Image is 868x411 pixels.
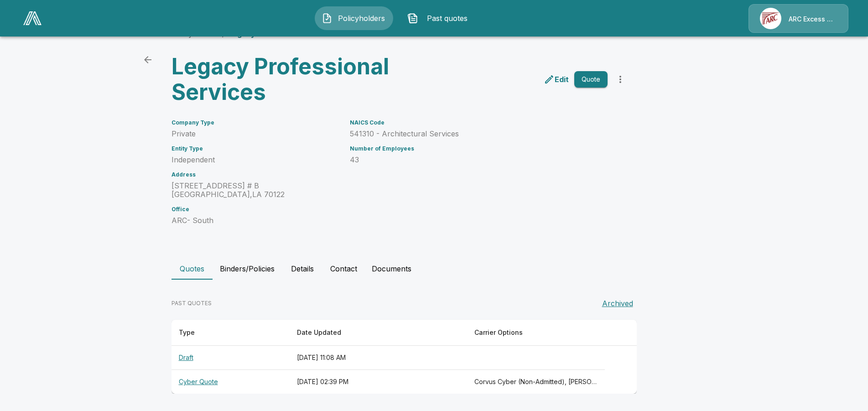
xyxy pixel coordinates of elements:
h6: Address [172,172,339,178]
button: Archived [598,294,637,312]
h6: NAICS Code [350,120,607,126]
p: Edit [555,74,569,85]
h6: Number of Employees [350,146,607,152]
img: Policyholders Icon [322,13,333,24]
button: Past quotes IconPast quotes [400,6,479,30]
h6: Entity Type [172,146,339,152]
a: edit [542,72,571,87]
p: Private [172,130,339,138]
button: Binders/Policies [213,258,282,280]
img: Agency Icon [760,8,781,29]
div: policyholder tabs [172,258,697,280]
p: [STREET_ADDRESS] # B [GEOGRAPHIC_DATA] , LA 70122 [172,182,339,199]
th: Carrier Options [467,320,605,346]
p: PAST QUOTES [172,299,212,307]
h6: Company Type [172,120,339,126]
img: AA Logo [23,11,42,25]
p: ARC Excess & Surplus [789,15,837,24]
th: [DATE] 11:08 AM [290,346,467,370]
button: Quotes [172,258,213,280]
button: Policyholders IconPolicyholders [315,6,393,30]
table: responsive table [172,320,637,394]
a: Agency IconARC Excess & Surplus [748,4,848,33]
p: ARC- South [172,216,339,225]
p: 541310 - Architectural Services [350,130,607,138]
span: Policyholders [336,13,386,24]
h6: Office [172,206,339,213]
img: Past quotes Icon [407,13,418,24]
a: back [139,51,157,69]
th: Cyber Quote [172,370,290,394]
button: Details [282,258,323,280]
button: Contact [323,258,364,280]
th: Draft [172,346,290,370]
span: Past quotes [422,13,472,24]
th: Type [172,320,290,346]
button: Documents [364,258,419,280]
p: 43 [350,156,607,164]
button: more [611,70,629,88]
h3: Legacy Professional Services [172,54,397,105]
th: Date Updated [290,320,467,346]
button: Quote [574,71,608,88]
th: Corvus Cyber (Non-Admitted), Beazley, CFC (Admitted), Cowbell (Non-Admitted), Tokio Marine TMHCC ... [467,370,605,394]
p: Independent [172,156,339,164]
th: [DATE] 02:39 PM [290,370,467,394]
